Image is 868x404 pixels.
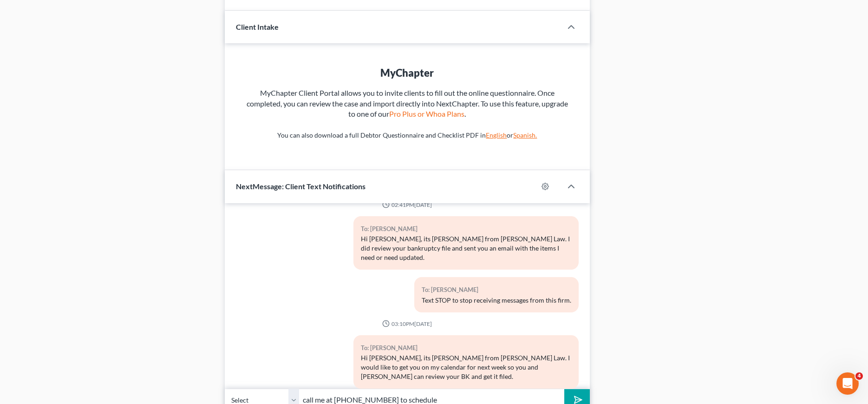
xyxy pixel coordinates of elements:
[361,343,571,353] div: To: [PERSON_NAME]
[361,353,571,381] div: Hi [PERSON_NAME], its [PERSON_NAME] from [PERSON_NAME] Law. I would like to get you on my calenda...
[836,372,859,395] iframe: Intercom live chat
[236,182,365,191] span: NextMessage: Client Text Notifications
[361,224,571,234] div: To: [PERSON_NAME]
[243,66,571,80] div: MyChapter
[236,201,578,209] div: 02:41PM[DATE]
[422,285,571,295] div: To: [PERSON_NAME]
[236,22,279,31] span: Client Intake
[247,88,568,119] span: MyChapter Client Portal allows you to invite clients to fill out the online questionnaire. Once c...
[513,131,537,139] a: Spanish.
[422,296,571,305] div: Text STOP to stop receiving messages from this firm.
[243,131,571,140] p: You can also download a full Debtor Questionnaire and Checklist PDF in or
[361,234,571,262] div: Hi [PERSON_NAME], its [PERSON_NAME] from [PERSON_NAME] Law. I did review your bankruptcy file and...
[855,372,863,380] span: 4
[236,320,578,328] div: 03:10PM[DATE]
[486,131,507,139] a: English
[389,109,464,118] a: Pro Plus or Whoa Plans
